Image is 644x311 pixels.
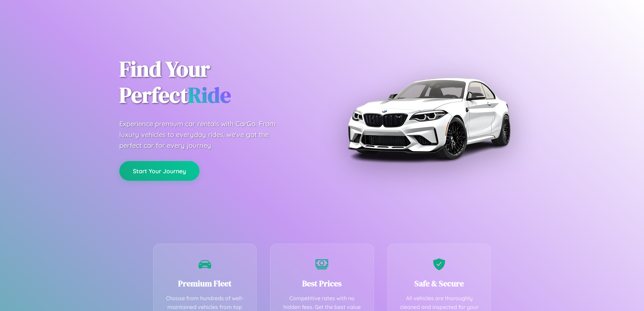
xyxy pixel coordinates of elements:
[119,161,199,181] button: Start Your Journey
[398,278,481,289] h3: Safe & Secure
[188,80,231,110] span: Ride
[164,278,246,289] h3: Premium Fleet
[119,56,312,108] h1: Find Your Perfect
[281,278,363,289] h3: Best Prices
[344,34,513,203] img: Premium BMW car rental vehicle
[119,118,288,151] p: Experience premium car rentals with CarGo. From luxury vehicles to everyday rides, we've got the ...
